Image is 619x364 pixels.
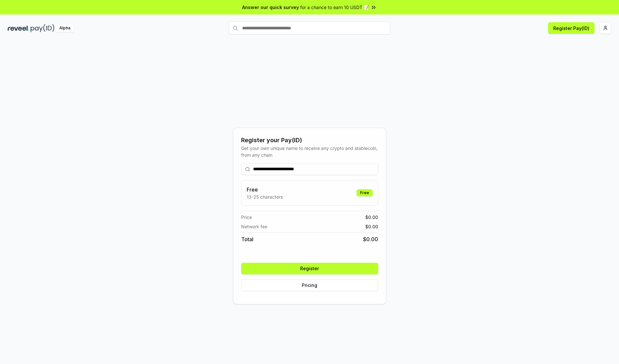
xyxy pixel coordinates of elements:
[548,22,594,34] button: Register Pay(ID)
[247,193,283,200] p: 13-25 characters
[241,280,378,291] button: Pricing
[365,214,378,221] span: $ 0.00
[241,136,378,145] div: Register your Pay(ID)
[300,4,369,11] span: for a chance to earn 10 USDT 📝
[8,24,29,32] img: reveel_dark
[363,235,378,243] span: $ 0.00
[365,223,378,230] span: $ 0.00
[241,223,267,230] span: Network fee
[56,24,74,32] div: Alpha
[241,235,253,243] span: Total
[241,145,378,158] div: Get your own unique name to receive any crypto and stablecoin, from any chain
[241,263,378,274] button: Register
[357,189,373,196] div: Free
[31,24,54,32] img: pay_id
[247,186,283,193] h3: Free
[241,214,252,221] span: Price
[242,4,299,11] span: Answer our quick survey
